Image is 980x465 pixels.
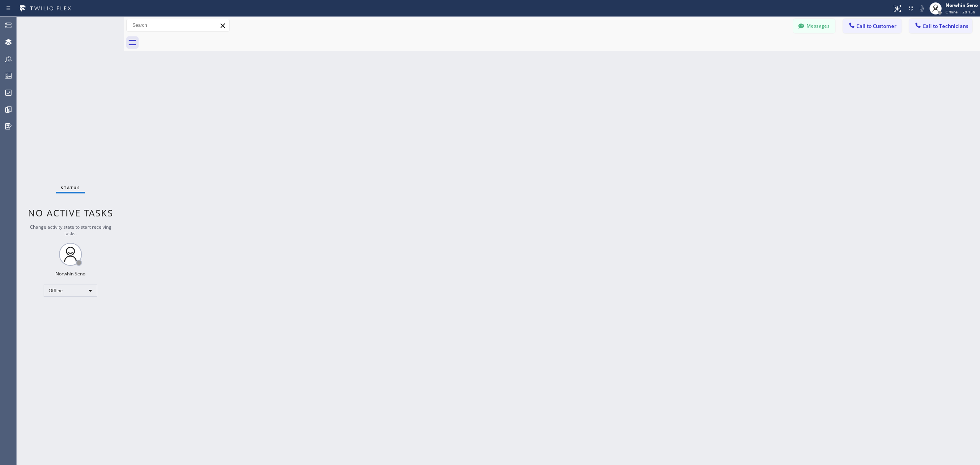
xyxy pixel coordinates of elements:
[56,270,85,277] div: Norwhin Seno
[916,3,927,14] button: Mute
[127,19,229,31] input: Search
[856,23,897,29] span: Call to Customer
[923,23,968,29] span: Call to Technicians
[793,19,835,33] button: Messages
[28,206,113,219] span: No active tasks
[909,19,972,33] button: Call to Technicians
[30,224,111,237] span: Change activity state to start receiving tasks.
[946,2,978,8] div: Norwhin Seno
[61,185,80,190] span: Status
[946,9,975,15] span: Offline | 2d 15h
[44,285,97,297] div: Offline
[843,19,902,33] button: Call to Customer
